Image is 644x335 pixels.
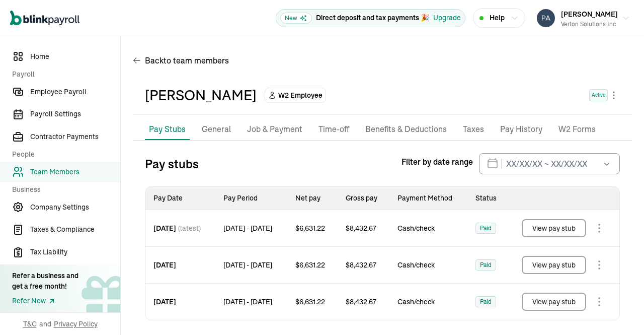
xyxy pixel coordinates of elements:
span: Back [145,54,229,66]
span: W2 Employee [278,90,323,100]
p: Pay History [500,123,542,136]
button: View pay stub [522,293,586,311]
span: Paid [480,297,492,307]
span: Team Members [30,167,120,177]
span: Help [490,13,505,23]
p: General [202,123,231,136]
span: Cash/check [397,223,460,233]
span: $ 6,631.22 [295,223,325,233]
span: T&C [23,319,37,329]
span: Tax Liability [30,247,120,257]
button: [PERSON_NAME]Verton Solutions Inc [533,6,634,31]
span: Active [589,89,608,101]
span: Employee Payroll [30,87,120,97]
p: Direct deposit and tax payments 🎉 [316,13,429,23]
button: View pay stub [522,219,586,237]
p: Benefits & Deductions [365,123,447,136]
th: Gross pay [338,187,389,210]
span: Home [30,51,120,62]
span: Paid [480,260,492,270]
span: [DATE] - [DATE] [223,297,272,307]
button: Help [473,8,525,28]
span: Cash/check [397,297,460,307]
span: $ 6,631.22 [295,297,325,307]
span: Paid [480,223,492,233]
input: XX/XX/XX ~ XX/XX/XX [479,153,620,174]
span: to team members [164,54,229,66]
iframe: Chat Widget [594,287,644,335]
span: $ 8,432.67 [346,223,376,233]
p: Time-off [318,123,349,136]
span: [DATE] - [DATE] [223,223,272,233]
th: Pay Date [145,187,215,210]
th: Pay Period [215,187,287,210]
button: Backto team members [133,48,229,73]
span: Taxes & Compliance [30,224,120,235]
p: Taxes [463,123,484,136]
span: $ 6,631.22 [295,260,325,270]
p: W2 Forms [558,123,596,136]
span: Filter by date range [401,156,473,168]
span: [DATE] [153,223,176,233]
th: Status [467,187,508,210]
span: Payroll [12,69,114,80]
span: New [280,13,312,24]
p: Job & Payment [247,123,302,136]
span: [PERSON_NAME] [561,10,618,19]
span: Cash/check [397,260,460,270]
th: Net pay [287,187,338,210]
span: [DATE] [153,297,176,307]
div: Refer a business and get a free month! [12,271,78,292]
span: (latest) [178,223,201,233]
button: View pay stub [522,256,586,274]
nav: Global [10,4,79,33]
span: [DATE] - [DATE] [223,260,272,270]
span: People [12,149,114,160]
span: Contractor Payments [30,131,120,142]
button: Upgrade [433,13,461,23]
span: $ 8,432.67 [346,260,376,270]
a: Refer Now [12,296,78,306]
span: Payroll Settings [30,109,120,119]
span: $ 8,432.67 [346,297,376,307]
span: Company Settings [30,202,120,213]
span: Business [12,184,114,195]
div: [PERSON_NAME] [145,85,257,106]
th: Payment Method [389,187,468,210]
div: Verton Solutions Inc [561,20,618,29]
span: [DATE] [153,260,176,270]
p: Pay Stubs [149,123,186,135]
h3: Pay stubs [145,156,199,172]
span: Privacy Policy [54,319,98,329]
